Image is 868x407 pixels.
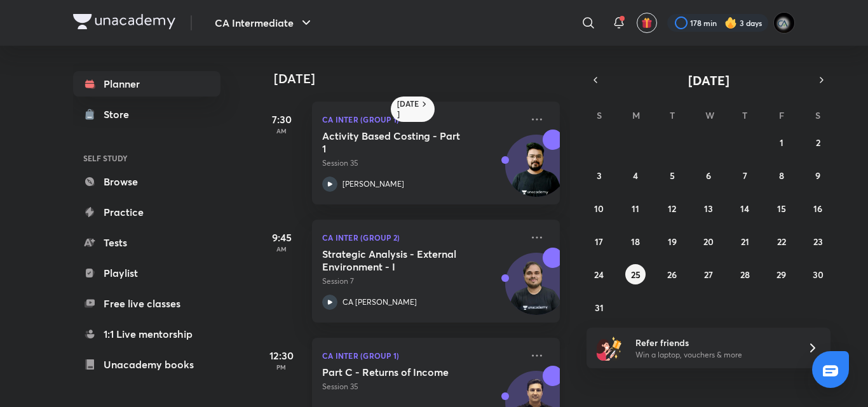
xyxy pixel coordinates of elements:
[771,231,792,251] button: August 22, 2025
[256,230,307,245] h5: 9:45
[73,260,220,286] a: Playlist
[322,348,522,363] p: CA Inter (Group 1)
[706,170,711,182] abbr: August 6, 2025
[667,269,677,281] abbr: August 26, 2025
[256,127,307,135] p: AM
[816,137,820,149] abbr: August 2, 2025
[625,231,646,251] button: August 18, 2025
[813,236,823,248] abbr: August 23, 2025
[73,321,220,347] a: 1:1 Live mentorship
[322,112,522,127] p: CA Inter (Group 1)
[104,107,137,122] div: Store
[771,264,792,284] button: August 29, 2025
[589,231,609,251] button: August 17, 2025
[625,165,646,185] button: August 4, 2025
[256,245,307,253] p: AM
[703,236,714,248] abbr: August 20, 2025
[641,17,653,29] img: avatar
[73,352,220,377] a: Unacademy books
[207,10,322,36] button: CA Intermediate
[637,13,657,33] button: avatar
[813,203,822,215] abbr: August 16, 2025
[597,335,622,361] img: referral
[625,198,646,218] button: August 11, 2025
[506,142,567,203] img: Avatar
[668,203,676,215] abbr: August 12, 2025
[704,269,713,281] abbr: August 27, 2025
[735,264,755,284] button: August 28, 2025
[73,169,220,194] a: Browse
[322,276,522,287] p: Session 7
[698,231,719,251] button: August 20, 2025
[625,264,646,284] button: August 25, 2025
[698,264,719,284] button: August 27, 2025
[589,264,609,284] button: August 24, 2025
[735,198,755,218] button: August 14, 2025
[670,109,675,121] abbr: Tuesday
[73,71,220,97] a: Planner
[322,157,522,169] p: Session 35
[73,102,220,127] a: Store
[740,203,749,215] abbr: August 14, 2025
[813,269,824,281] abbr: August 30, 2025
[808,264,828,284] button: August 30, 2025
[808,198,828,218] button: August 16, 2025
[322,381,522,392] p: Session 35
[662,165,682,185] button: August 5, 2025
[597,109,602,121] abbr: Sunday
[589,297,609,317] button: August 31, 2025
[662,264,682,284] button: August 26, 2025
[773,12,795,34] img: poojita Agrawal
[698,165,719,185] button: August 6, 2025
[274,71,573,86] h4: [DATE]
[780,137,783,149] abbr: August 1, 2025
[724,17,737,29] img: streak
[631,236,640,248] abbr: August 18, 2025
[735,165,755,185] button: August 7, 2025
[771,132,792,152] button: August 1, 2025
[635,336,792,349] h6: Refer friends
[808,231,828,251] button: August 23, 2025
[597,170,602,182] abbr: August 3, 2025
[704,203,713,215] abbr: August 13, 2025
[73,147,220,169] h6: SELF STUDY
[256,363,307,371] p: PM
[73,230,220,255] a: Tests
[742,109,747,121] abbr: Thursday
[589,165,609,185] button: August 3, 2025
[698,198,719,218] button: August 13, 2025
[342,178,404,190] p: [PERSON_NAME]
[322,130,480,155] h5: Activity Based Costing - Part 1
[779,109,784,121] abbr: Friday
[815,170,820,182] abbr: August 9, 2025
[256,348,307,363] h5: 12:30
[604,71,813,89] button: [DATE]
[735,231,755,251] button: August 21, 2025
[589,198,609,218] button: August 10, 2025
[594,269,604,281] abbr: August 24, 2025
[342,297,417,308] p: CA [PERSON_NAME]
[777,236,786,248] abbr: August 22, 2025
[73,199,220,225] a: Practice
[595,236,603,248] abbr: August 17, 2025
[631,269,641,281] abbr: August 25, 2025
[595,302,604,314] abbr: August 31, 2025
[322,248,480,273] h5: Strategic Analysis - External Environment - I
[771,198,792,218] button: August 15, 2025
[73,14,175,32] a: Company Logo
[633,170,638,182] abbr: August 4, 2025
[506,260,567,321] img: Avatar
[740,269,750,281] abbr: August 28, 2025
[632,109,640,121] abbr: Monday
[662,198,682,218] button: August 12, 2025
[705,109,714,121] abbr: Wednesday
[594,203,604,215] abbr: August 10, 2025
[635,349,792,361] p: Win a laptop, vouchers & more
[632,203,639,215] abbr: August 11, 2025
[771,165,792,185] button: August 8, 2025
[668,236,677,248] abbr: August 19, 2025
[256,112,307,127] h5: 7:30
[73,14,175,29] img: Company Logo
[322,230,522,245] p: CA Inter (Group 2)
[779,170,784,182] abbr: August 8, 2025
